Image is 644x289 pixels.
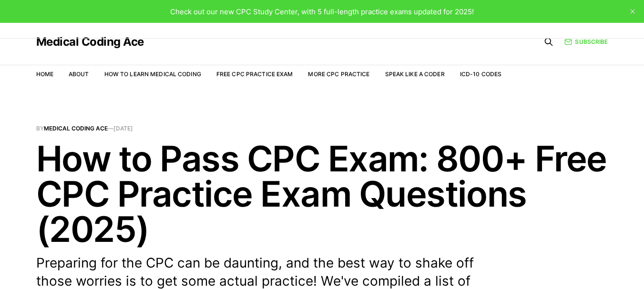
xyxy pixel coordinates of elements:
[460,70,501,78] a: ICD-10 Codes
[36,36,144,48] a: Medical Coding Ace
[104,70,201,78] a: How to Learn Medical Coding
[170,7,474,16] span: Check out our new CPC Study Center, with 5 full-length practice exams updated for 2025!
[385,70,445,78] a: Speak Like a Coder
[216,70,293,78] a: Free CPC Practice Exam
[625,4,640,19] button: close
[308,70,369,78] a: More CPC Practice
[44,125,108,132] a: Medical Coding Ace
[113,125,133,132] time: [DATE]
[36,141,608,247] h1: How to Pass CPC Exam: 800+ Free CPC Practice Exam Questions (2025)
[489,242,644,289] iframe: portal-trigger
[36,70,53,78] a: Home
[69,70,89,78] a: About
[564,37,608,46] a: Subscribe
[36,126,608,131] span: By —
